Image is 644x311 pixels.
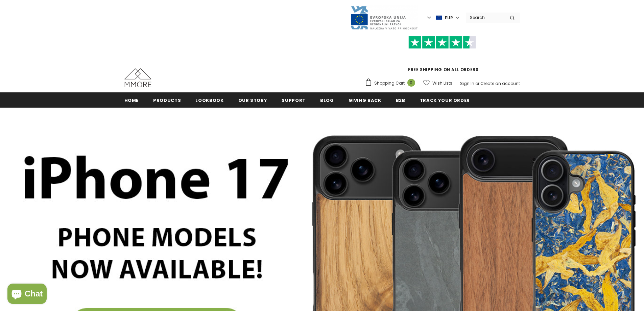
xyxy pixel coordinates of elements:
[396,92,405,108] a: B2B
[365,49,520,66] iframe: Customer reviews powered by Trustpilot
[408,36,476,49] img: Trust Pilot Stars
[407,79,415,87] span: 0
[445,15,453,21] span: EUR
[423,77,452,89] a: Wish Lists
[238,97,267,104] span: Our Story
[195,92,223,108] a: Lookbook
[349,97,381,104] span: Giving back
[475,81,479,86] span: or
[420,97,470,104] span: Track your order
[480,81,520,86] a: Create an account
[320,92,334,108] a: Blog
[153,97,181,104] span: Products
[466,13,505,22] input: Search Site
[350,5,418,30] img: Javni Razpis
[153,92,181,108] a: Products
[349,92,381,108] a: Giving back
[374,80,405,87] span: Shopping Cart
[195,97,223,104] span: Lookbook
[124,92,139,108] a: Home
[350,15,418,20] a: Javni Razpis
[320,97,334,104] span: Blog
[365,39,520,72] span: FREE SHIPPING ON ALL ORDERS
[365,78,419,88] a: Shopping Cart 0
[5,284,49,306] inbox-online-store-chat: Shopify online store chat
[124,97,139,104] span: Home
[432,80,452,87] span: Wish Lists
[420,92,470,108] a: Track your order
[396,97,405,104] span: B2B
[124,68,151,87] img: MMORE Cases
[238,92,267,108] a: Our Story
[282,97,306,104] span: support
[282,92,306,108] a: support
[460,81,474,86] a: Sign In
